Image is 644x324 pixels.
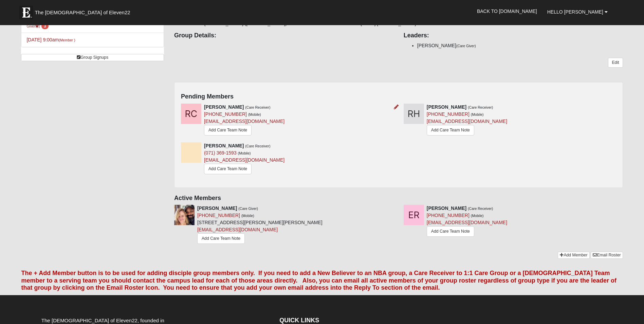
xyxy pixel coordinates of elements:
[542,3,613,20] a: Hello [PERSON_NAME]
[427,111,470,117] a: [PHONE_NUMBER]
[472,3,542,20] a: Back to [DOMAIN_NAME]
[204,150,237,156] a: (071) 369-1593
[204,143,244,148] strong: [PERSON_NAME]
[427,125,474,136] a: Add Care Team Note
[197,233,245,244] a: Add Care Team Note
[245,144,270,148] small: (Care Receiver)
[427,226,474,237] a: Add Care Team Note
[204,119,284,124] a: [EMAIL_ADDRESS][DOMAIN_NAME]
[21,54,164,61] a: Group Signups
[591,252,623,259] a: Email Roster
[204,104,244,110] strong: [PERSON_NAME]
[608,58,623,68] a: Edit
[248,112,261,116] small: (Mobile)
[174,195,623,202] h4: Active Members
[427,119,507,124] a: [EMAIL_ADDRESS][DOMAIN_NAME]
[427,104,466,110] strong: [PERSON_NAME]
[197,213,240,218] a: [PHONE_NUMBER]
[417,42,623,49] li: [PERSON_NAME]
[558,252,589,259] a: Add Member
[197,227,278,232] a: [EMAIL_ADDRESS][DOMAIN_NAME]
[456,44,476,48] small: (Care Giver)
[404,32,623,39] h4: Leaders:
[35,9,130,16] span: The [DEMOGRAPHIC_DATA] of Eleven22
[174,32,393,39] h4: Group Details:
[547,9,603,15] span: Hello [PERSON_NAME]
[19,6,33,19] img: Eleven22 logo
[204,125,252,136] a: Add Care Team Note
[181,93,616,101] h4: Pending Members
[427,213,470,218] a: [PHONE_NUMBER]
[204,111,247,117] a: [PHONE_NUMBER]
[468,206,493,211] small: (Care Receiver)
[197,205,237,211] strong: [PERSON_NAME]
[238,151,251,155] small: (Mobile)
[41,23,49,29] span: number of pending members
[204,157,284,163] a: [EMAIL_ADDRESS][DOMAIN_NAME]
[204,164,252,174] a: Add Care Team Note
[245,105,270,109] small: (Care Receiver)
[16,2,152,19] a: The [DEMOGRAPHIC_DATA] of Eleven22
[471,112,484,116] small: (Mobile)
[59,38,75,42] small: (Member )
[468,105,493,109] small: (Care Receiver)
[427,220,507,225] a: [EMAIL_ADDRESS][DOMAIN_NAME]
[241,214,254,218] small: (Mobile)
[197,205,323,247] div: [STREET_ADDRESS][PERSON_NAME][PERSON_NAME]
[26,37,75,42] a: [DATE] 9:00am(Member )
[238,206,258,211] small: (Care Giver)
[21,270,617,291] font: The + Add Member button is to be used for adding disciple group members only. If you need to add ...
[471,214,484,218] small: (Mobile)
[427,205,466,211] strong: [PERSON_NAME]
